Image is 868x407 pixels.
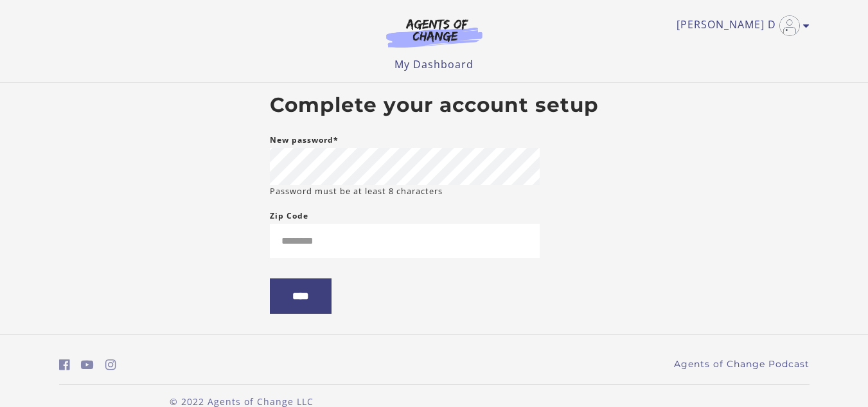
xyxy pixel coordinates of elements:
a: My Dashboard [394,57,474,71]
i: https://www.instagram.com/agentsofchangeprep/ (Open in a new window) [105,359,116,371]
h2: Complete your account setup [270,93,599,118]
label: New password* [270,132,339,148]
a: https://www.facebook.com/groups/aswbtestprep (Open in a new window) [59,356,70,374]
a: https://www.youtube.com/c/AgentsofChangeTestPrepbyMeaganMitchell (Open in a new window) [81,356,94,374]
a: https://www.instagram.com/agentsofchangeprep/ (Open in a new window) [105,356,116,374]
label: Zip Code [270,208,308,224]
i: https://www.facebook.com/groups/aswbtestprep (Open in a new window) [59,359,70,371]
small: Password must be at least 8 characters [270,185,443,197]
i: https://www.youtube.com/c/AgentsofChangeTestPrepbyMeaganMitchell (Open in a new window) [81,359,94,371]
a: Agents of Change Podcast [674,357,810,371]
a: Toggle menu [677,15,803,36]
img: Agents of Change Logo [373,18,496,48]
